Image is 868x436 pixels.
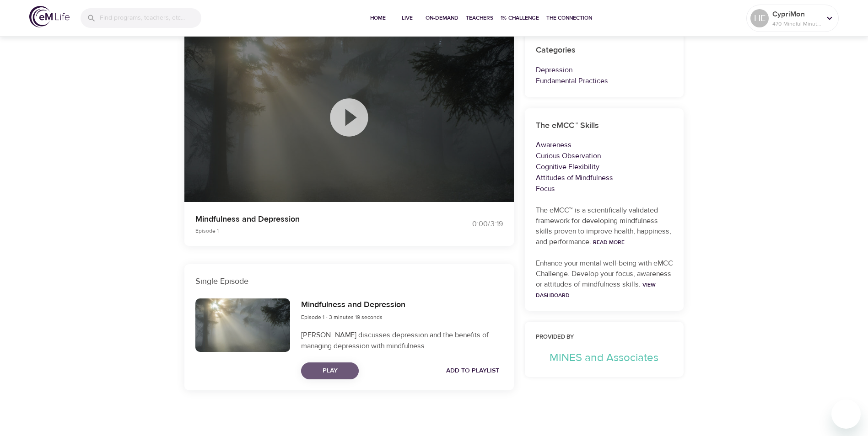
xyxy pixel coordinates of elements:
[536,75,673,86] p: Fundamental Practices
[546,13,592,23] span: The Connection
[772,9,821,20] p: CypriMon
[301,314,383,321] span: Episode 1 - 3 minutes 19 seconds
[195,275,503,287] p: Single Episode
[434,219,503,229] div: 0:00 / 3:19
[446,365,499,377] span: Add to Playlist
[536,150,673,161] p: Curious Observation
[536,333,673,342] h6: Provided by
[29,6,70,27] img: logo
[536,172,673,183] p: Attitudes of Mindfulness
[536,44,673,57] h6: Categories
[195,213,423,225] p: Mindfulness and Depression
[195,227,423,235] p: Episode 1
[100,8,201,28] input: Find programs, teachers, etc...
[536,119,673,133] h6: The eMCC™ Skills
[442,362,503,379] button: Add to Playlist
[831,399,861,429] iframe: Button to launch messaging window
[536,183,673,194] p: Focus
[536,258,673,300] p: Enhance your mental well-being with eMCC Challenge. Develop your focus, awareness or attitudes of...
[367,13,389,23] span: Home
[396,13,418,23] span: Live
[301,298,405,312] h6: Mindfulness and Depression
[466,13,493,23] span: Teachers
[536,64,673,75] p: Depression
[536,281,656,299] a: View Dashboard
[536,139,673,150] p: Awareness
[536,350,673,366] p: MINES and Associates
[536,161,673,172] p: Cognitive Flexibility
[750,9,769,27] div: HE
[426,13,458,23] span: On-Demand
[772,20,821,28] p: 470 Mindful Minutes
[536,205,673,247] p: The eMCC™ is a scientifically validated framework for developing mindfulness skills proven to imp...
[308,365,351,377] span: Play
[501,13,539,23] span: 1% Challenge
[301,362,359,379] button: Play
[301,330,502,351] p: [PERSON_NAME] discusses depression and the benefits of managing depression with mindfulness.
[593,239,625,246] a: Read More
